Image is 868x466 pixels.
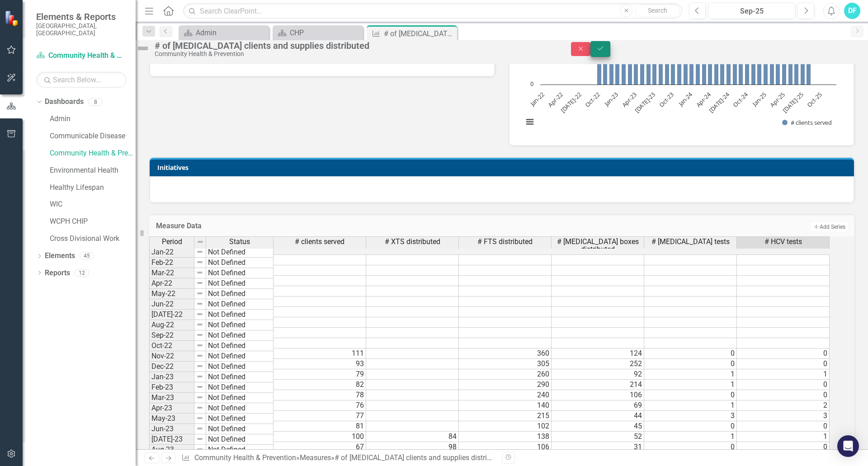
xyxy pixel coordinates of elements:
[366,442,459,452] td: 98
[196,248,203,255] img: 8DAGhfEEPCf229AAAAAElFTkSuQmCC
[737,400,830,411] td: 2
[275,27,361,38] a: CHP
[196,321,203,328] img: 8DAGhfEEPCf229AAAAAElFTkSuQmCC
[196,404,203,411] img: 8DAGhfEEPCf229AAAAAElFTkSuQmCC
[196,394,203,401] img: 8DAGhfEEPCf229AAAAAElFTkSuQmCC
[155,41,553,51] div: # of [MEDICAL_DATA] clients and supplies distributed
[50,165,136,176] a: Environmental Health
[75,269,89,277] div: 12
[50,148,136,159] a: Community Health & Prevention
[50,183,136,193] a: Healthy Lifespan
[181,27,267,38] a: Admin
[45,97,84,107] a: Dashboards
[206,372,274,382] td: Not Defined
[196,300,203,307] img: 8DAGhfEEPCf229AAAAAElFTkSuQmCC
[644,380,737,390] td: 1
[274,421,366,432] td: 81
[559,90,583,114] text: [DATE]-22
[206,330,274,341] td: Not Defined
[552,421,644,432] td: 45
[149,310,194,320] td: [DATE]-22
[737,411,830,421] td: 3
[50,131,136,141] a: Communicable Disease
[633,90,657,114] text: [DATE]-23
[552,432,644,442] td: 52
[50,234,136,244] a: Cross Divisional Work
[737,442,830,452] td: 0
[206,424,274,434] td: Not Defined
[459,348,552,359] td: 360
[524,116,536,128] button: View chart menu, Chart
[88,98,103,106] div: 8
[300,453,331,462] a: Measures
[206,320,274,330] td: Not Defined
[149,372,194,382] td: Jan-23
[676,90,694,108] text: Jan-24
[80,252,94,260] div: 45
[149,247,194,258] td: Jan-22
[385,238,440,246] span: # XTS distributed
[290,27,361,38] div: CHP
[620,90,638,108] text: Apr-23
[196,352,203,359] img: 8DAGhfEEPCf229AAAAAElFTkSuQmCC
[196,383,203,391] img: 8DAGhfEEPCf229AAAAAElFTkSuQmCC
[149,341,194,351] td: Oct-22
[459,400,552,411] td: 140
[196,290,203,297] img: 8DAGhfEEPCf229AAAAAElFTkSuQmCC
[552,411,644,421] td: 44
[644,411,737,421] td: 3
[45,268,70,278] a: Reports
[149,434,194,445] td: [DATE]-23
[196,414,203,422] img: 8DAGhfEEPCf229AAAAAElFTkSuQmCC
[149,330,194,341] td: Sep-22
[149,320,194,330] td: Aug-22
[807,47,811,85] path: Aug-25, 71. # clients served.
[50,217,136,227] a: WCPH CHIP
[770,53,774,85] path: Feb-25, 59. # clients served.
[206,278,274,289] td: Not Defined
[196,342,203,349] img: 8DAGhfEEPCf229AAAAAElFTkSuQmCC
[459,359,552,369] td: 305
[552,348,644,359] td: 124
[652,49,657,85] path: Jul-23, 67. # clients served.
[552,369,644,380] td: 92
[206,434,274,445] td: Not Defined
[750,90,768,108] text: Jan-25
[459,432,552,442] td: 138
[782,118,833,127] button: Show # clients served
[651,238,730,246] span: # [MEDICAL_DATA] tests
[477,238,533,246] span: # FTS distributed
[156,222,537,230] h3: Measure Data
[157,164,849,171] h3: Initiatives
[206,268,274,278] td: Not Defined
[149,268,194,278] td: Mar-22
[197,238,204,245] img: 8DAGhfEEPCf229AAAAAElFTkSuQmCC
[459,411,552,421] td: 215
[644,400,737,411] td: 1
[459,421,552,432] td: 102
[149,382,194,393] td: Feb-23
[781,90,805,114] text: [DATE]-25
[737,369,830,380] td: 1
[737,421,830,432] td: 0
[196,446,203,453] img: 8DAGhfEEPCf229AAAAAElFTkSuQmCC
[206,382,274,393] td: Not Defined
[155,51,553,57] div: Community Health & Prevention
[635,5,680,17] button: Search
[206,258,274,268] td: Not Defined
[149,299,194,310] td: Jun-22
[634,43,638,85] path: Apr-23, 77. # clients served.
[162,238,182,246] span: Period
[196,373,203,380] img: 8DAGhfEEPCf229AAAAAElFTkSuQmCC
[229,238,250,246] span: Status
[36,51,127,61] a: Community Health & Prevention
[459,369,552,380] td: 260
[206,351,274,362] td: Not Defined
[274,359,366,369] td: 93
[837,435,859,457] div: Open Intercom Messenger
[206,362,274,372] td: Not Defined
[196,279,203,287] img: 8DAGhfEEPCf229AAAAAElFTkSuQmCC
[552,380,644,390] td: 214
[782,50,787,85] path: Apr-25, 65. # clients served.
[712,6,792,17] div: Sep-25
